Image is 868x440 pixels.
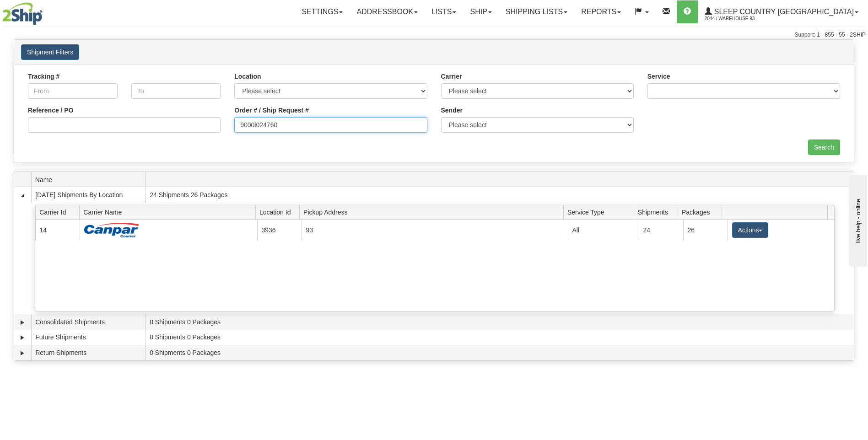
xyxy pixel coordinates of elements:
[18,333,27,342] a: Expand
[2,2,43,25] img: logo2044.jpg
[712,8,854,16] span: Sleep Country [GEOGRAPHIC_DATA]
[808,140,840,155] input: Search
[2,31,866,39] div: Support: 1 - 855 - 55 - 2SHIP
[639,220,683,240] td: 24
[705,14,773,23] span: 2044 / Warehouse 93
[638,205,678,219] span: Shipments
[84,223,139,237] img: Canpar
[683,220,728,240] td: 26
[257,220,302,240] td: 3936
[567,205,634,219] span: Service Type
[21,44,79,60] button: Shipment Filters
[18,349,27,358] a: Expand
[146,187,854,203] td: 24 Shipments 26 Packages
[698,0,865,23] a: Sleep Country [GEOGRAPHIC_DATA] 2044 / Warehouse 93
[146,314,854,330] td: 0 Shipments 0 Packages
[302,220,568,240] td: 93
[350,0,425,23] a: Addressbook
[303,205,563,219] span: Pickup Address
[39,205,80,219] span: Carrier Id
[259,205,300,219] span: Location Id
[647,72,670,81] label: Service
[234,106,309,115] label: Order # / Ship Request #
[146,345,854,360] td: 0 Shipments 0 Packages
[574,0,628,23] a: Reports
[847,173,867,267] iframe: chat widget
[234,72,261,81] label: Location
[35,220,80,240] td: 14
[35,172,146,187] span: Name
[31,314,146,330] td: Consolidated Shipments
[18,191,27,200] a: Collapse
[31,330,146,345] td: Future Shipments
[28,72,59,81] label: Tracking #
[441,72,462,81] label: Carrier
[425,0,463,23] a: Lists
[146,330,854,345] td: 0 Shipments 0 Packages
[83,205,255,219] span: Carrier Name
[31,187,146,203] td: [DATE] Shipments By Location
[31,345,146,360] td: Return Shipments
[7,8,85,15] div: live help - online
[295,0,350,23] a: Settings
[441,106,463,115] label: Sender
[732,222,769,238] button: Actions
[18,318,27,327] a: Expand
[682,205,722,219] span: Packages
[28,106,74,115] label: Reference / PO
[463,0,498,23] a: Ship
[131,83,221,99] input: To
[568,220,639,240] td: All
[28,83,118,99] input: From
[499,0,574,23] a: Shipping lists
